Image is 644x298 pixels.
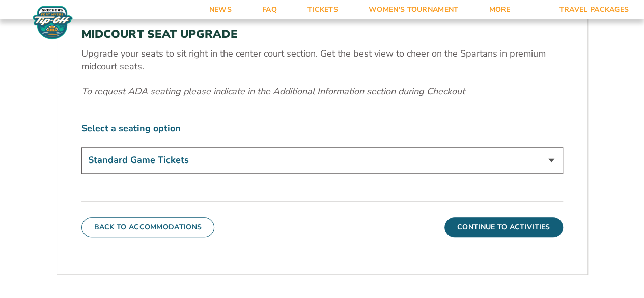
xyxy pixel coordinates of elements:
[444,217,563,237] button: Continue To Activities
[81,47,563,73] p: Upgrade your seats to sit right in the center court section. Get the best view to cheer on the Sp...
[81,85,465,97] em: To request ADA seating please indicate in the Additional Information section during Checkout
[81,28,563,41] h3: MIDCOURT SEAT UPGRADE
[81,122,563,135] label: Select a seating option
[31,5,75,40] img: Fort Myers Tip-Off
[81,217,215,237] button: Back To Accommodations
